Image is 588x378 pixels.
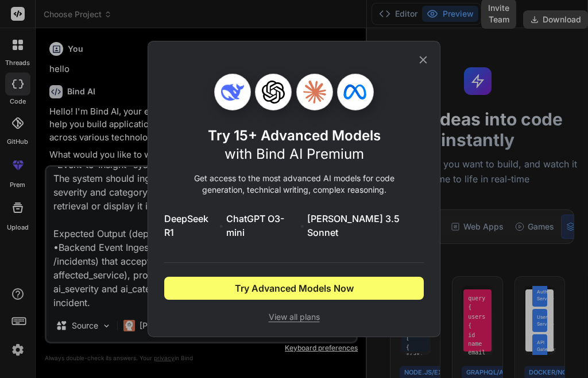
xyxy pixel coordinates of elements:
[221,81,244,104] img: Deepseek
[307,212,424,239] span: [PERSON_NAME] 3.5 Sonnet
[164,173,424,196] p: Get access to the most advanced AI models for code generation, technical writing, complex reasoning.
[225,146,364,162] span: with Bind AI Premium
[235,281,354,295] span: Try Advanced Models Now
[219,219,224,232] span: •
[226,212,297,239] span: ChatGPT O3-mini
[164,212,216,239] span: DeepSeek R1
[164,277,424,300] button: Try Advanced Models Now
[300,219,305,232] span: •
[208,127,381,163] h1: Try 15+ Advanced Models
[164,311,424,323] span: View all plans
